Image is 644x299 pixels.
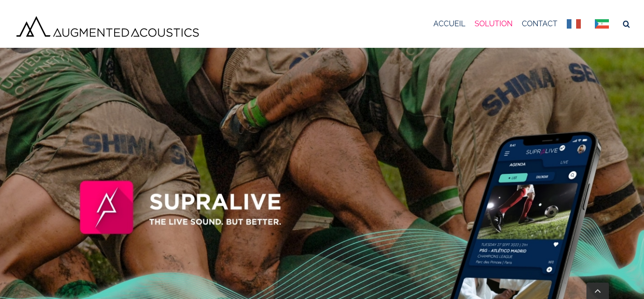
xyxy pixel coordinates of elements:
span: SOLUTION [475,20,512,28]
nav: Menu principal [433,7,630,41]
a: Français [567,7,585,41]
a: SOLUTION [475,7,512,41]
span: ACCUEIL [433,20,465,28]
a: CONTACT [522,7,557,41]
a: Recherche [623,7,630,41]
span: CONTACT [522,20,557,28]
a: e [595,7,614,41]
img: Augmented Acoustics Logo [14,14,201,39]
a: ACCUEIL [433,7,465,41]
